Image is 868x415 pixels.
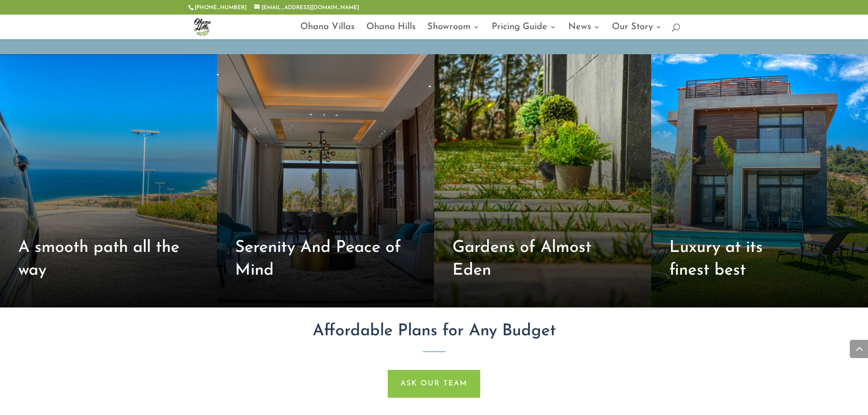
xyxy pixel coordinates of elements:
[235,236,416,287] h2: Serenity And Peace of Mind
[18,236,199,287] h2: A smooth path all the way
[188,323,680,344] h2: Affordable Plans for Any Budget
[300,24,354,39] a: Ohana Villas
[195,5,247,10] a: [PHONE_NUMBER]
[366,24,416,39] a: Ohana Hills
[612,24,662,39] a: Our Story
[190,15,215,39] img: ohana-hills
[568,24,600,39] a: News
[427,24,480,39] a: Showroom
[669,236,806,287] h2: Luxury at its finest best
[452,236,633,287] h2: Gardens of Almost Eden
[254,5,359,10] a: [EMAIL_ADDRESS][DOMAIN_NAME]
[492,24,556,39] a: Pricing Guide
[388,370,480,398] a: ASk our team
